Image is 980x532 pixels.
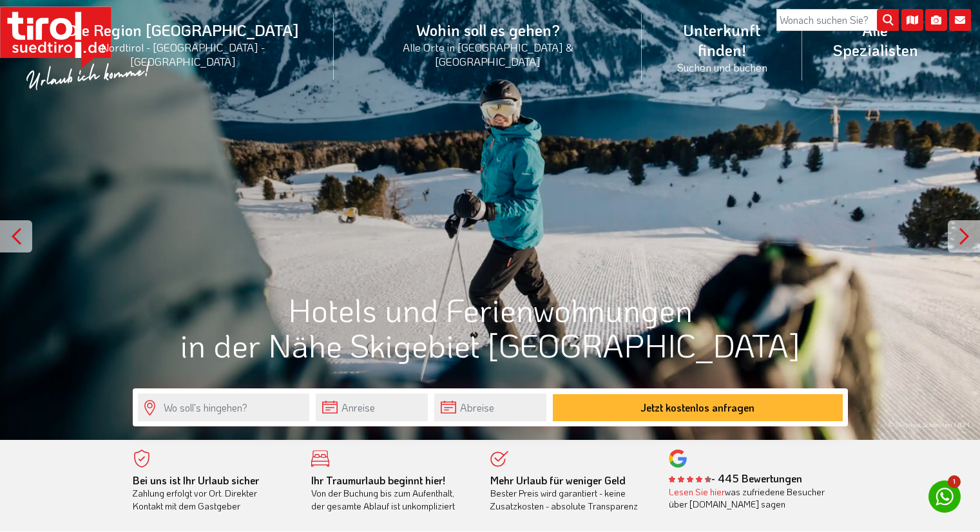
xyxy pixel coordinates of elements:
[32,6,334,82] a: Die Region [GEOGRAPHIC_DATA]Nordtirol - [GEOGRAPHIC_DATA] - [GEOGRAPHIC_DATA]
[553,394,843,421] button: Jetzt kostenlos anfragen
[311,474,471,513] div: Von der Buchung bis zum Aufenthalt, der gesamte Ablauf ist unkompliziert
[776,9,899,31] input: Wonach suchen Sie?
[133,473,259,487] b: Bei uns ist Ihr Urlaub sicher
[802,6,948,74] a: Alle Spezialisten
[948,475,961,488] span: 1
[925,9,947,31] i: Fotogalerie
[490,473,626,487] b: Mehr Urlaub für weniger Geld
[657,60,787,74] small: Suchen und buchen
[133,292,848,363] h1: Hotels und Ferienwohnungen in der Nähe Skigebiet [GEOGRAPHIC_DATA]
[349,40,627,68] small: Alle Orte in [GEOGRAPHIC_DATA] & [GEOGRAPHIC_DATA]
[949,9,971,31] i: Kontakt
[669,486,725,498] a: Lesen Sie hier
[48,40,318,68] small: Nordtirol - [GEOGRAPHIC_DATA] - [GEOGRAPHIC_DATA]
[133,474,293,513] div: Zahlung erfolgt vor Ort. Direkter Kontakt mit dem Gastgeber
[928,480,961,513] a: 1
[311,473,445,487] b: Ihr Traumurlaub beginnt hier!
[669,471,802,485] b: - 445 Bewertungen
[434,394,546,421] input: Abreise
[138,394,309,421] input: Wo soll's hingehen?
[334,6,642,82] a: Wohin soll es gehen?Alle Orte in [GEOGRAPHIC_DATA] & [GEOGRAPHIC_DATA]
[316,394,428,421] input: Anreise
[490,474,650,513] div: Bester Preis wird garantiert - keine Zusatzkosten - absolute Transparenz
[669,486,829,511] div: was zufriedene Besucher über [DOMAIN_NAME] sagen
[642,6,802,88] a: Unterkunft finden!Suchen und buchen
[901,9,923,31] i: Karte öffnen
